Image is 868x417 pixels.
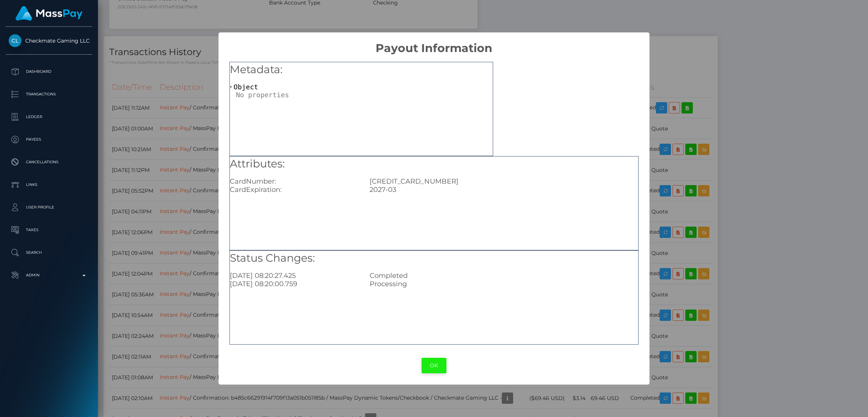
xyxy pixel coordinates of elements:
[364,177,643,186] div: [CREDIT_CARD_NUMBER]
[9,202,89,213] p: User Profile
[9,34,21,47] img: Checkmate Gaming LLC
[6,37,92,44] span: Checkmate Gaming LLC
[364,280,643,288] div: Processing
[230,62,493,77] h5: Metadata:
[9,247,89,258] p: Search
[9,270,89,281] p: Admin
[9,156,89,168] p: Cancellations
[219,32,649,55] h2: Payout Information
[234,83,258,91] span: Object
[9,224,89,236] p: Taxes
[9,66,89,77] p: Dashboard
[364,271,643,280] div: Completed
[224,177,364,186] div: CardNumber:
[224,186,364,194] div: CardExpiration:
[224,271,364,280] div: [DATE] 08:20:27.425
[230,156,638,172] h5: Attributes:
[364,186,643,194] div: 2027-03
[422,358,446,373] button: OK
[9,89,89,100] p: Transactions
[9,179,89,190] p: Links
[9,134,89,145] p: Payees
[15,6,83,21] img: MassPay Logo
[230,251,638,266] h5: Status Changes:
[224,280,364,288] div: [DATE] 08:20:00.759
[9,111,89,123] p: Ledger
